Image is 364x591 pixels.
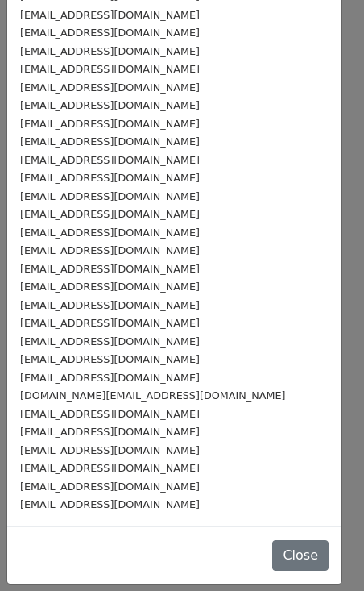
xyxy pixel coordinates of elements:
[20,481,200,493] small: [EMAIL_ADDRESS][DOMAIN_NAME]
[20,408,200,420] small: [EMAIL_ADDRESS][DOMAIN_NAME]
[20,154,200,166] small: [EMAIL_ADDRESS][DOMAIN_NAME]
[20,498,200,510] small: [EMAIL_ADDRESS][DOMAIN_NAME]
[20,389,285,402] small: [DOMAIN_NAME][EMAIL_ADDRESS][DOMAIN_NAME]
[20,444,200,456] small: [EMAIL_ADDRESS][DOMAIN_NAME]
[20,190,200,202] small: [EMAIL_ADDRESS][DOMAIN_NAME]
[20,27,200,39] small: [EMAIL_ADDRESS][DOMAIN_NAME]
[20,462,200,474] small: [EMAIL_ADDRESS][DOMAIN_NAME]
[20,426,200,438] small: [EMAIL_ADDRESS][DOMAIN_NAME]
[20,9,200,21] small: [EMAIL_ADDRESS][DOMAIN_NAME]
[20,172,200,184] small: [EMAIL_ADDRESS][DOMAIN_NAME]
[20,45,200,57] small: [EMAIL_ADDRESS][DOMAIN_NAME]
[20,335,200,348] small: [EMAIL_ADDRESS][DOMAIN_NAME]
[20,353,200,365] small: [EMAIL_ADDRESS][DOMAIN_NAME]
[20,208,200,220] small: [EMAIL_ADDRESS][DOMAIN_NAME]
[20,118,200,130] small: [EMAIL_ADDRESS][DOMAIN_NAME]
[20,281,200,293] small: [EMAIL_ADDRESS][DOMAIN_NAME]
[20,299,200,311] small: [EMAIL_ADDRESS][DOMAIN_NAME]
[272,540,329,571] button: Close
[20,317,200,329] small: [EMAIL_ADDRESS][DOMAIN_NAME]
[20,63,200,75] small: [EMAIL_ADDRESS][DOMAIN_NAME]
[20,81,200,94] small: [EMAIL_ADDRESS][DOMAIN_NAME]
[20,99,200,111] small: [EMAIL_ADDRESS][DOMAIN_NAME]
[20,135,200,148] small: [EMAIL_ADDRESS][DOMAIN_NAME]
[20,263,200,275] small: [EMAIL_ADDRESS][DOMAIN_NAME]
[20,372,200,384] small: [EMAIL_ADDRESS][DOMAIN_NAME]
[20,227,200,239] small: [EMAIL_ADDRESS][DOMAIN_NAME]
[20,244,200,256] small: [EMAIL_ADDRESS][DOMAIN_NAME]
